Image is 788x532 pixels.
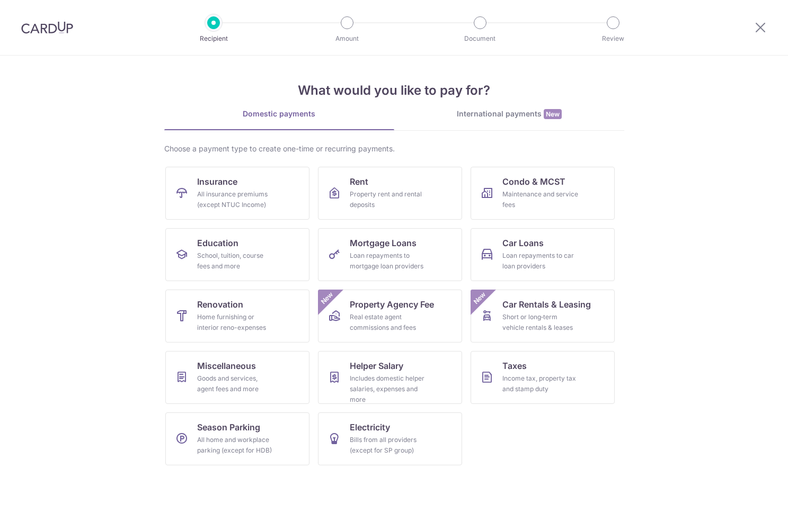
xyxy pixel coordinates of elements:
[502,189,579,210] div: Maintenance and service fees
[350,421,390,434] span: Electricity
[502,298,591,311] span: Car Rentals & Leasing
[502,359,527,372] span: Taxes
[350,373,426,405] div: Includes domestic helper salaries, expenses and more
[197,237,238,249] span: Education
[502,237,544,249] span: Car Loans
[350,189,426,210] div: Property rent and rental deposits
[197,175,237,188] span: Insurance
[318,351,462,404] a: Helper SalaryIncludes domestic helper salaries, expenses and more
[197,373,273,394] div: Goods and services, agent fees and more
[165,228,309,281] a: EducationSchool, tuition, course fees and more
[318,290,335,307] span: New
[471,290,615,342] a: Car Rentals & LeasingShort or long‑term vehicle rentals & leasesNew
[197,298,243,311] span: Renovation
[165,290,309,342] a: RenovationHome furnishing or interior reno-expenses
[318,167,462,220] a: RentProperty rent and rental deposits
[308,33,386,44] p: Amount
[197,359,256,372] span: Miscellaneous
[350,250,426,272] div: Loan repayments to mortgage loan providers
[394,109,624,120] div: International payments
[471,290,488,307] span: New
[318,290,462,342] a: Property Agency FeeReal estate agent commissions and feesNew
[350,175,368,188] span: Rent
[197,189,273,210] div: All insurance premiums (except NTUC Income)
[197,250,273,272] div: School, tuition, course fees and more
[350,312,426,333] div: Real estate agent commissions and fees
[350,298,434,311] span: Property Agency Fee
[164,109,394,119] div: Domestic payments
[197,435,273,456] div: All home and workplace parking (except for HDB)
[197,421,260,434] span: Season Parking
[350,435,426,456] div: Bills from all providers (except for SP group)
[165,412,309,465] a: Season ParkingAll home and workplace parking (except for HDB)
[164,81,624,100] h4: What would you like to pay for?
[544,109,562,119] span: New
[502,312,579,333] div: Short or long‑term vehicle rentals & leases
[471,167,615,220] a: Condo & MCSTMaintenance and service fees
[165,167,309,220] a: InsuranceAll insurance premiums (except NTUC Income)
[21,21,73,34] img: CardUp
[471,351,615,404] a: TaxesIncome tax, property tax and stamp duty
[502,250,579,272] div: Loan repayments to car loan providers
[502,175,565,188] span: Condo & MCST
[165,351,309,404] a: MiscellaneousGoods and services, agent fees and more
[174,33,253,44] p: Recipient
[350,359,403,372] span: Helper Salary
[574,33,652,44] p: Review
[164,143,624,154] div: Choose a payment type to create one-time or recurring payments.
[318,412,462,465] a: ElectricityBills from all providers (except for SP group)
[318,228,462,281] a: Mortgage LoansLoan repayments to mortgage loan providers
[502,373,579,394] div: Income tax, property tax and stamp duty
[197,312,273,333] div: Home furnishing or interior reno-expenses
[350,237,417,249] span: Mortgage Loans
[471,228,615,281] a: Car LoansLoan repayments to car loan providers
[441,33,519,44] p: Document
